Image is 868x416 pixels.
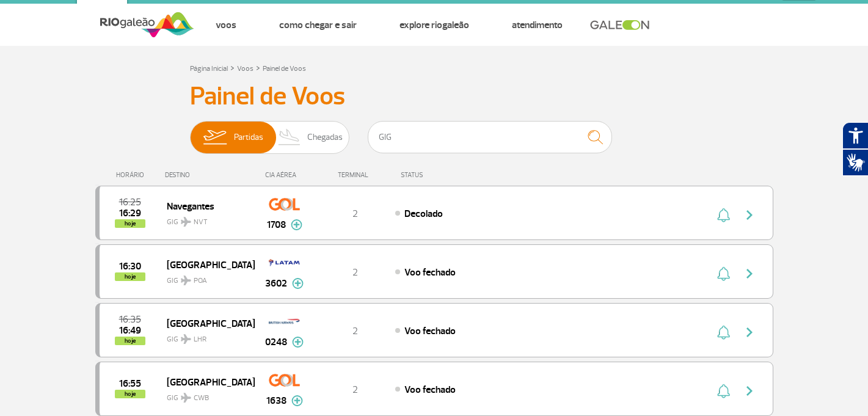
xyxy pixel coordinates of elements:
[404,325,456,337] span: Voo fechado
[115,390,145,398] span: hoje
[292,278,304,289] img: mais-info-painel-voo.svg
[266,393,286,408] span: 1638
[181,334,191,344] img: destiny_airplane.svg
[742,208,757,222] img: seta-direita-painel-voo.svg
[99,171,166,179] div: HORÁRIO
[292,337,304,348] img: mais-info-painel-voo.svg
[167,374,245,390] span: [GEOGRAPHIC_DATA]
[167,315,245,331] span: [GEOGRAPHIC_DATA]
[119,198,141,206] span: 2025-10-01 16:25:00
[165,171,254,179] div: DESTINO
[842,122,868,176] div: Plugin de acessibilidade da Hand Talk.
[237,64,253,73] a: Voos
[272,122,308,153] img: slider-desembarque
[115,219,145,228] span: hoje
[307,122,343,153] span: Chegadas
[352,208,358,220] span: 2
[194,276,207,286] span: POA
[404,266,456,279] span: Voo fechado
[119,315,141,324] span: 2025-10-01 16:35:00
[234,122,263,153] span: Partidas
[167,257,245,272] span: [GEOGRAPHIC_DATA]
[399,19,469,31] a: Explore RIOgaleão
[368,121,612,153] input: Voo, cidade ou cia aérea
[181,393,191,403] img: destiny_airplane.svg
[119,262,141,271] span: 2025-10-01 16:30:00
[265,276,287,291] span: 3602
[512,19,563,31] a: Atendimento
[352,384,358,396] span: 2
[115,272,145,281] span: hoje
[279,19,357,31] a: Como chegar e sair
[742,325,757,340] img: seta-direita-painel-voo.svg
[352,266,358,279] span: 2
[194,217,208,228] span: NVT
[195,122,234,153] img: slider-embarque
[404,208,443,220] span: Decolado
[119,379,141,388] span: 2025-10-01 16:55:00
[395,171,494,179] div: STATUS
[190,81,679,112] h3: Painel de Voos
[167,210,245,228] span: GIG
[181,276,191,285] img: destiny_airplane.svg
[216,19,236,31] a: Voos
[119,209,141,217] span: 2025-10-01 16:29:58
[194,334,206,345] span: LHR
[742,266,757,281] img: seta-direita-painel-voo.svg
[167,327,245,345] span: GIG
[315,171,395,179] div: TERMINAL
[167,198,245,214] span: Navegantes
[842,122,868,149] button: Abrir recursos assistivos.
[291,395,303,406] img: mais-info-painel-voo.svg
[119,326,141,335] span: 2025-10-01 16:49:00
[190,64,228,73] a: Página Inicial
[230,60,235,75] a: >
[256,60,260,75] a: >
[717,325,730,340] img: sino-painel-voo.svg
[742,384,757,398] img: seta-direita-painel-voo.svg
[254,171,315,179] div: CIA AÉREA
[194,393,209,404] span: CWB
[352,325,358,337] span: 2
[263,64,306,73] a: Painel de Voos
[717,208,730,222] img: sino-painel-voo.svg
[167,269,245,286] span: GIG
[717,266,730,281] img: sino-painel-voo.svg
[842,149,868,176] button: Abrir tradutor de língua de sinais.
[181,217,191,227] img: destiny_airplane.svg
[115,337,145,345] span: hoje
[404,384,456,396] span: Voo fechado
[267,217,286,232] span: 1708
[291,219,302,230] img: mais-info-painel-voo.svg
[265,335,287,349] span: 0248
[167,386,245,404] span: GIG
[717,384,730,398] img: sino-painel-voo.svg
